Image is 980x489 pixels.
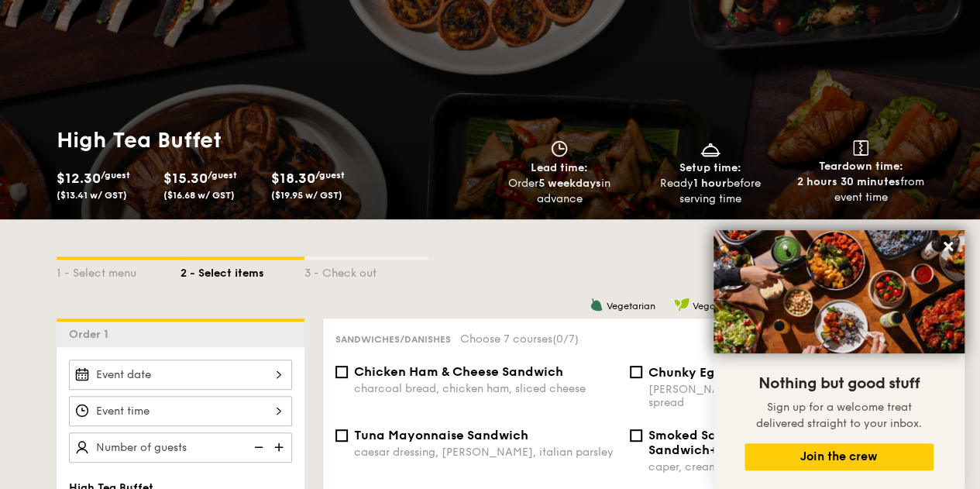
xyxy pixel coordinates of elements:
[354,382,617,395] div: charcoal bread, chicken ham, sliced cheese
[630,366,642,378] input: Chunky Egg Mayonnaise Sandwich[PERSON_NAME], mayonnaise, chunky egg spread
[271,190,342,201] span: ($19.95 w/ GST)
[710,443,751,457] span: +$1.00
[490,176,629,207] div: Order in advance
[693,301,721,312] span: Vegan
[69,432,292,463] input: Number of guests
[101,170,130,181] span: /guest
[69,328,115,341] span: Order 1
[797,175,900,188] strong: 2 hours 30 minutes
[648,460,912,474] div: caper, cream cheese, smoked salmon
[607,301,655,312] span: Vegetarian
[315,170,345,181] span: /guest
[756,401,922,430] span: Sign up for a welcome treat delivered straight to your inbox.
[354,428,528,443] span: Tuna Mayonnaise Sandwich
[693,177,727,190] strong: 1 hour
[57,126,484,154] h1: High Tea Buffet
[630,429,642,442] input: Smoked Salmon Cream Cheese Sandwich+$1.00caper, cream cheese, smoked salmon
[641,176,779,207] div: Ready before serving time
[460,332,579,346] span: Choose 7 courses
[936,234,961,259] button: Close
[538,177,601,190] strong: 5 weekdays
[699,140,722,157] img: icon-dish.430c3a2e.svg
[679,161,741,174] span: Setup time:
[590,298,603,312] img: icon-vegetarian.fe4039eb.svg
[552,332,579,346] span: (0/7)
[57,260,181,281] div: 1 - Select menu
[57,190,127,201] span: ($13.41 w/ GST)
[792,174,930,205] div: from event time
[163,190,235,201] span: ($16.68 w/ GST)
[208,170,237,181] span: /guest
[335,429,348,442] input: Tuna Mayonnaise Sandwichcaesar dressing, [PERSON_NAME], italian parsley
[354,446,617,459] div: caesar dressing, [PERSON_NAME], italian parsley
[335,366,348,378] input: Chicken Ham & Cheese Sandwichcharcoal bread, chicken ham, sliced cheese
[57,170,101,187] span: $12.30
[304,260,428,281] div: 3 - Check out
[271,170,315,187] span: $18.30
[269,432,292,462] img: icon-add.58712e84.svg
[69,396,292,426] input: Event time
[744,443,934,470] button: Join the crew
[181,260,304,281] div: 2 - Select items
[819,160,903,173] span: Teardown time:
[648,428,844,457] span: Smoked Salmon Cream Cheese Sandwich
[648,365,865,380] span: Chunky Egg Mayonnaise Sandwich
[246,432,269,462] img: icon-reduce.1d2dbef1.svg
[648,383,912,409] div: [PERSON_NAME], mayonnaise, chunky egg spread
[354,364,563,379] span: Chicken Ham & Cheese Sandwich
[674,298,689,312] img: icon-vegan.f8ff3823.svg
[335,334,451,345] span: Sandwiches/Danishes
[758,374,920,393] span: Nothing but good stuff
[853,140,868,156] img: icon-teardown.65201eee.svg
[714,230,965,353] img: DSC07876-Edit02-Large.jpeg
[531,161,588,174] span: Lead time:
[548,140,571,157] img: icon-clock.2db775ea.svg
[163,170,208,187] span: $15.30
[69,360,292,390] input: Event date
